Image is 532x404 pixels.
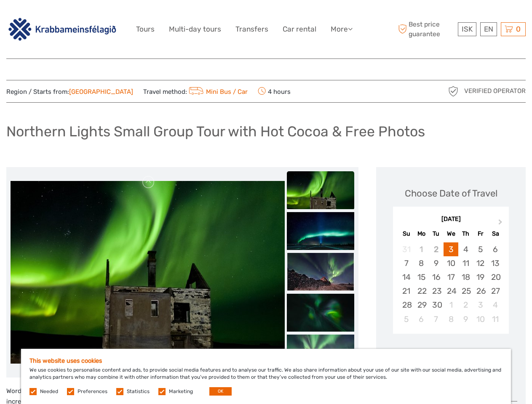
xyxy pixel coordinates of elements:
span: ISK [462,25,473,33]
span: Region / Starts from: [6,88,133,96]
div: Choose Saturday, October 11th, 2025 [488,312,503,326]
div: Su [399,228,414,239]
h1: Northern Lights Small Group Tour with Hot Cocoa & Free Photos [6,123,425,140]
a: More [331,23,353,35]
label: Marketing [169,388,193,395]
div: Not available Sunday, August 31st, 2025 [399,242,414,256]
label: Statistics [127,388,150,395]
div: Fr [473,228,488,239]
div: Not available Monday, September 1st, 2025 [414,242,429,256]
div: Tu [429,228,444,239]
div: Choose Sunday, September 21st, 2025 [399,284,414,298]
button: OK [209,387,232,396]
div: Choose Sunday, September 14th, 2025 [399,270,414,284]
div: Choose Monday, September 15th, 2025 [414,270,429,284]
span: Best price guarantee [396,20,456,38]
div: Choose Date of Travel [405,187,497,200]
div: Choose Tuesday, September 9th, 2025 [429,256,444,270]
div: Choose Saturday, October 4th, 2025 [488,298,503,312]
div: We use cookies to personalise content and ads, to provide social media features and to analyse ou... [21,349,511,404]
div: Choose Friday, September 12th, 2025 [473,256,488,270]
div: Choose Wednesday, September 3rd, 2025 [444,242,458,256]
div: Mo [414,228,429,239]
div: Choose Saturday, September 13th, 2025 [488,256,503,270]
div: Choose Friday, October 10th, 2025 [473,312,488,326]
div: We [444,228,458,239]
div: [DATE] [393,215,509,224]
span: 0 [515,25,522,33]
div: Choose Friday, October 3rd, 2025 [473,298,488,312]
div: Choose Monday, October 6th, 2025 [414,312,429,326]
div: Choose Saturday, September 27th, 2025 [488,284,503,298]
label: Needed [40,388,58,395]
p: We're away right now. Please check back later! [12,15,95,21]
img: 2029fcbb51f347a5b6e6920e1f9c3fc5_slider_thumbnail.jpg [287,335,354,372]
div: Choose Wednesday, September 17th, 2025 [444,270,458,284]
button: Next Month [495,217,508,231]
button: Open LiveChat chat widget [97,13,107,23]
div: Choose Sunday, October 5th, 2025 [399,312,414,326]
a: Transfers [235,23,268,35]
h5: This website uses cookies [29,357,503,364]
div: Choose Wednesday, September 10th, 2025 [444,256,458,270]
div: Choose Thursday, September 4th, 2025 [458,242,473,256]
img: 5c664111b7b64f21ae228e5095a4fe38_slider_thumbnail.jpg [287,294,354,332]
img: bb7a6dbc640d46aabaa5423fca910887_slider_thumbnail.jpg [287,212,354,250]
div: Choose Friday, September 19th, 2025 [473,270,488,284]
div: Sa [488,228,503,239]
span: 4 hours [258,85,291,97]
div: Choose Tuesday, September 30th, 2025 [429,298,444,312]
div: Choose Monday, September 8th, 2025 [414,256,429,270]
span: Verified Operator [464,87,526,96]
div: Choose Sunday, September 7th, 2025 [399,256,414,270]
span: Travel method: [143,85,248,97]
div: Th [458,228,473,239]
a: [GEOGRAPHIC_DATA] [69,88,133,96]
div: Choose Thursday, September 25th, 2025 [458,284,473,298]
a: Mini Bus / Car [187,88,248,96]
a: Multi-day tours [169,23,221,35]
img: 46147ee86efc4724a1ec950ea5999eab_main_slider.jpg [11,181,285,364]
div: Choose Monday, September 29th, 2025 [414,298,429,312]
label: Preferences [78,388,107,395]
div: Choose Wednesday, October 8th, 2025 [444,312,458,326]
div: Choose Monday, September 22nd, 2025 [414,284,429,298]
div: Not available Tuesday, September 2nd, 2025 [429,242,444,256]
div: Choose Tuesday, September 23rd, 2025 [429,284,444,298]
img: 46147ee86efc4724a1ec950ea5999eab_slider_thumbnail.jpg [287,171,354,209]
a: Car rental [283,23,316,35]
div: Choose Friday, September 5th, 2025 [473,242,488,256]
img: 3142-b3e26b51-08fe-4449-b938-50ec2168a4a0_logo_big.png [6,16,118,42]
div: Choose Thursday, October 2nd, 2025 [458,298,473,312]
div: Choose Friday, September 26th, 2025 [473,284,488,298]
a: Tours [136,23,155,35]
div: Choose Saturday, September 20th, 2025 [488,270,503,284]
div: Choose Wednesday, October 1st, 2025 [444,298,458,312]
div: Choose Thursday, October 9th, 2025 [458,312,473,326]
img: 01b187024c8e42199293787bd472be4e_slider_thumbnail.jpg [287,253,354,291]
div: Choose Tuesday, October 7th, 2025 [429,312,444,326]
img: verified_operator_grey_128.png [446,85,460,98]
div: Choose Sunday, September 28th, 2025 [399,298,414,312]
div: Choose Tuesday, September 16th, 2025 [429,270,444,284]
div: Choose Wednesday, September 24th, 2025 [444,284,458,298]
div: Choose Thursday, September 18th, 2025 [458,270,473,284]
div: Choose Saturday, September 6th, 2025 [488,242,503,256]
div: Choose Thursday, September 11th, 2025 [458,256,473,270]
div: EN [480,22,497,36]
div: month 2025-09 [396,242,506,326]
